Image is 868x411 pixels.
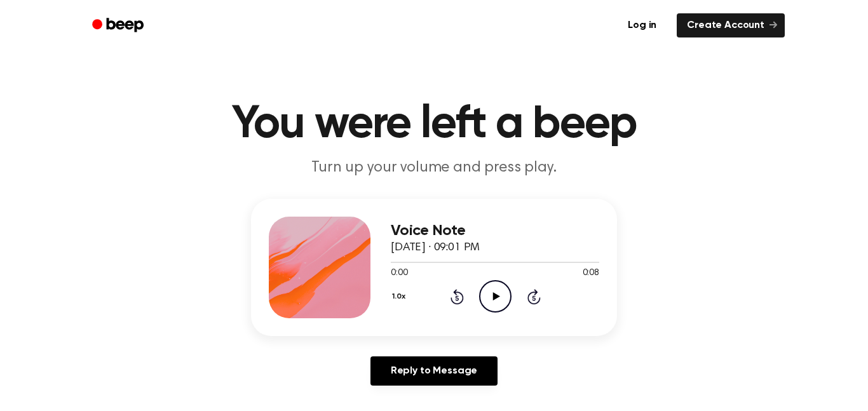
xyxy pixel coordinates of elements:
[370,356,498,386] a: Reply to Message
[677,13,785,37] a: Create Account
[391,222,599,239] h3: Voice Note
[583,267,599,280] span: 0:08
[391,286,410,307] button: 1.0x
[109,102,759,147] h1: You were left a beep
[391,242,480,253] span: [DATE] · 09:01 PM
[391,267,407,280] span: 0:00
[615,11,669,40] a: Log in
[83,13,155,38] a: Beep
[190,158,678,179] p: Turn up your volume and press play.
